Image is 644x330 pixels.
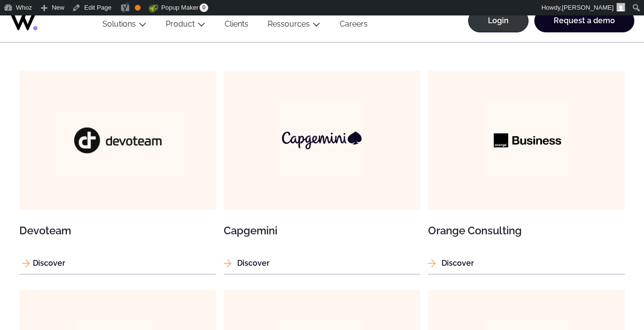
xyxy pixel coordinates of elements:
[258,19,330,32] button: Ressources
[534,9,634,32] a: Request a demo
[224,225,420,236] h3: Capgemini
[93,19,156,32] button: Solutions
[166,19,195,29] a: Product
[135,5,141,11] div: OK
[224,257,420,269] p: Discover
[156,19,215,32] button: Product
[428,257,625,269] p: Discover
[19,225,216,236] h3: Devoteam
[428,225,625,236] h3: Orange Consulting
[485,99,568,182] img: Orange Consulting
[50,105,186,176] img: Devoteam
[580,266,630,316] iframe: Chatbot
[330,19,377,32] a: Careers
[562,4,614,11] span: [PERSON_NAME]
[468,9,529,32] a: Login
[224,71,420,274] a: Capgemini Capgemini Discover
[200,3,208,12] span: 0
[19,71,216,274] a: Devoteam Devoteam Discover
[428,71,625,274] a: Orange Consulting Orange Consulting Discover
[19,257,216,269] p: Discover
[268,19,310,29] a: Ressources
[215,19,258,32] a: Clients
[280,99,364,182] img: Capgemini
